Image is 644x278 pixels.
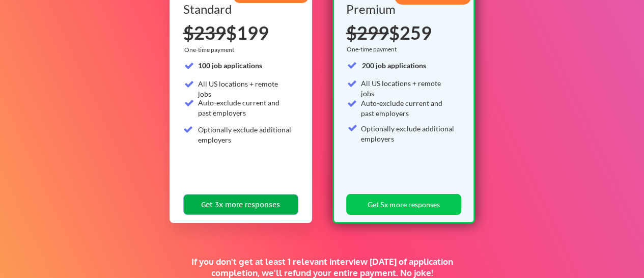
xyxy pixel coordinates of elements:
[183,23,298,42] div: $199
[347,45,400,53] div: One-time payment
[198,125,292,145] div: Optionally exclude additional employers
[183,194,298,215] button: Get 3x more responses
[346,23,458,42] div: $259
[361,124,456,144] div: Optionally exclude additional employers
[184,46,237,54] div: One-time payment
[198,98,292,118] div: Auto-exclude current and past employers
[183,21,226,44] s: $239
[198,79,292,99] div: All US locations + remote jobs
[346,3,458,15] div: Premium
[361,98,456,118] div: Auto-exclude current and past employers
[361,78,456,98] div: All US locations + remote jobs
[346,21,389,44] s: $299
[362,61,426,70] strong: 200 job applications
[198,61,262,70] strong: 100 job applications
[346,194,461,215] button: Get 5x more responses
[183,3,295,15] div: Standard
